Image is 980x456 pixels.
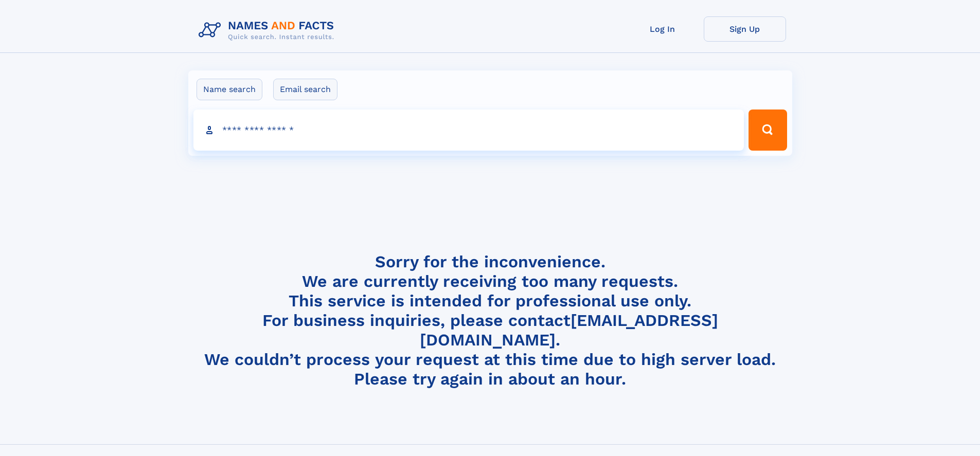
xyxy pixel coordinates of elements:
[273,79,337,100] label: Email search
[194,16,343,44] img: Logo Names and Facts
[704,16,786,42] a: Sign Up
[194,252,786,389] h4: Sorry for the inconvenience. We are currently receiving too many requests. This service is intend...
[420,311,718,350] a: [EMAIL_ADDRESS][DOMAIN_NAME]
[621,16,704,42] a: Log In
[193,110,744,151] input: search input
[749,110,787,151] button: Search Button
[197,79,262,100] label: Name search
